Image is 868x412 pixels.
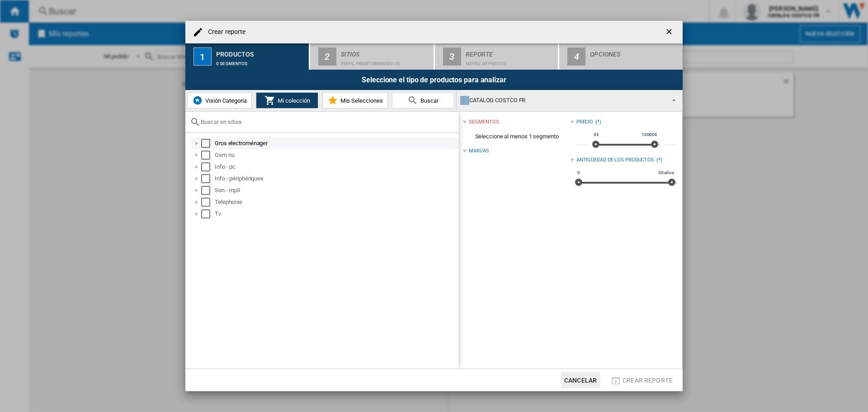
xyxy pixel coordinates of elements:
span: Visión Categoría [203,97,247,104]
button: 2 Sitios Perfil predeterminado (9) [310,43,434,70]
div: Gros electroménager [215,139,457,148]
span: Crear reporte [623,377,673,384]
ng-md-icon: getI18NText('BUTTONS.CLOSE_DIALOG') [665,27,675,38]
span: Mis Selecciones [338,97,383,104]
span: Buscar [418,97,439,104]
div: Sitios [341,47,430,57]
button: 3 Reporte Matriz de precios [435,43,559,70]
div: 4 [567,47,585,66]
span: 30 años [657,169,675,176]
div: 2 [318,47,336,66]
div: 3 [443,47,461,66]
div: CATALOG COSTCO FR [460,94,664,107]
div: Reporte [466,47,555,57]
div: segmentos [469,118,499,126]
div: Matriz de precios [466,57,555,66]
button: 1 Productos 0 segmentos [185,43,310,70]
md-checkbox: Select [201,151,215,160]
div: Tv [215,209,457,218]
div: Productos [216,47,305,57]
div: Gsm nu [215,151,457,160]
div: Seleccione el tipo de productos para analizar [185,70,683,90]
h4: Crear reporte [203,28,245,37]
button: getI18NText('BUTTONS.CLOSE_DIALOG') [661,23,679,41]
div: Son - mp3 [215,186,457,195]
md-checkbox: Select [201,174,215,183]
div: Info - pc [215,162,457,171]
span: Mi colección [275,97,310,104]
span: 10000€ [640,131,659,138]
md-checkbox: Select [201,209,215,218]
md-checkbox: Select [201,162,215,171]
div: Perfil predeterminado (9) [341,57,430,66]
button: Mis Selecciones [322,92,388,109]
button: Buscar [392,92,454,109]
button: Visión Categoría [187,92,252,109]
div: Telephonie [215,198,457,207]
button: Mi colección [256,92,318,109]
md-checkbox: Select [201,139,215,148]
div: Marcas [469,147,489,155]
div: 0 segmentos [216,57,305,66]
div: Info - périphériques [215,174,457,183]
span: 0€ [592,131,600,138]
span: 0 [576,169,581,176]
button: Cancelar [561,372,600,388]
input: Buscar en sitios [201,118,454,125]
span: Seleccione al menos 1 segmento [463,128,570,145]
md-checkbox: Select [201,186,215,195]
md-checkbox: Select [201,198,215,207]
img: wiser-icon-blue.png [192,95,203,106]
div: Opciones [590,47,679,57]
button: Crear reporte [608,372,675,388]
button: 4 Opciones [559,43,683,70]
div: Antigüedad de los productos [576,156,654,164]
div: Precio [576,118,593,126]
div: 1 [193,47,212,66]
